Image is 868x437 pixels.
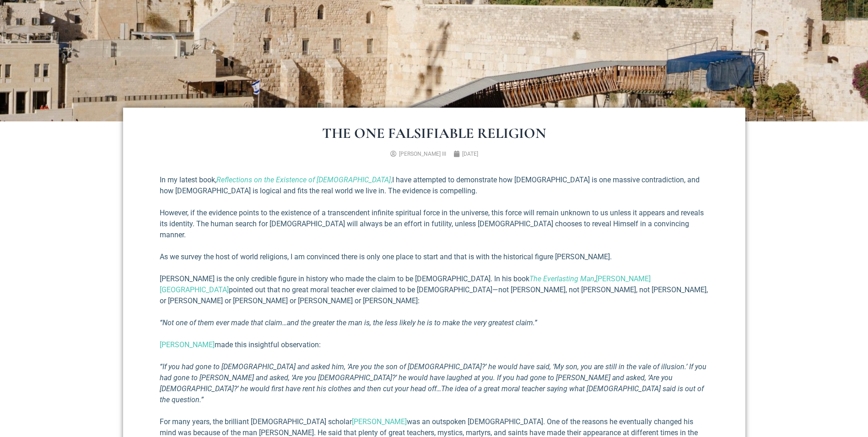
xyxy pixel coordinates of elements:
[160,340,215,349] a: [PERSON_NAME]
[399,151,446,157] span: [PERSON_NAME] III
[453,150,478,158] a: [DATE]
[160,318,537,327] em: “Not one of them ever made that claim…and the greater the man is, the less likely he is to make t...
[160,362,706,404] em: “If you had gone to [DEMOGRAPHIC_DATA] and asked him, ‘Are you the son of [DEMOGRAPHIC_DATA]?’ he...
[529,274,594,283] a: The Everlasting Man
[352,417,407,426] a: [PERSON_NAME]
[529,274,541,283] em: The
[160,126,709,141] h1: The One Falsifiable Religion
[160,274,651,294] a: [PERSON_NAME][GEOGRAPHIC_DATA]
[216,175,392,184] a: Reflections on the Existence of [DEMOGRAPHIC_DATA],
[543,274,578,283] em: Everlasting
[160,175,709,197] p: In my latest book, I have attempted to demonstrate how [DEMOGRAPHIC_DATA] is one massive contradi...
[462,151,478,157] time: [DATE]
[160,251,709,262] p: As we survey the host of world religions, I am convinced there is only one place to start and tha...
[160,273,709,306] p: [PERSON_NAME] is the only credible figure in history who made the claim to be [DEMOGRAPHIC_DATA]....
[580,274,594,283] em: Man
[160,208,709,240] p: However, if the evidence points to the existence of a transcendent infinite spiritual force in th...
[160,339,709,350] p: made this insightful observation:
[216,175,391,184] em: Reflections on the Existence of [DEMOGRAPHIC_DATA]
